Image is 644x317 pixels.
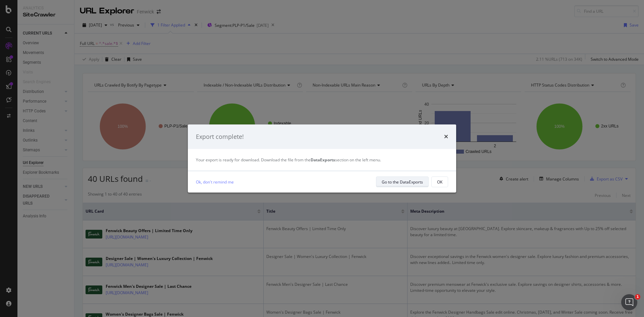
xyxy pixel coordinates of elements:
span: 1 [635,294,640,300]
div: modal [188,124,456,193]
strong: DataExports [311,157,335,163]
div: OK [437,179,442,185]
div: Your export is ready for download. Download the file from the [196,157,448,163]
button: Go to the DataExports [376,176,429,187]
a: Ok, don't remind me [196,178,234,186]
iframe: Intercom live chat [621,294,637,310]
span: section on the left menu. [311,157,381,163]
div: Export complete! [196,133,244,141]
div: times [444,133,448,141]
button: OK [431,176,448,187]
div: Go to the DataExports [382,179,423,185]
